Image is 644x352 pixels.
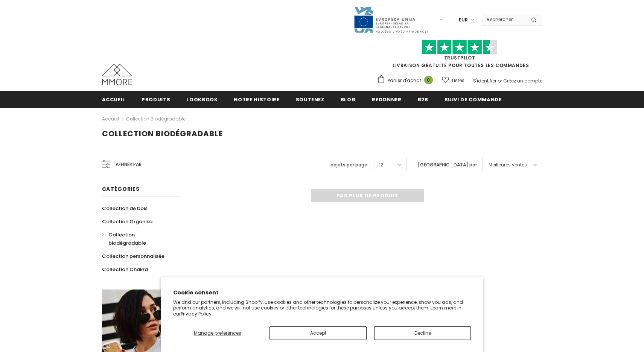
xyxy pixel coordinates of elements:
[102,202,148,215] a: Collection de bois
[489,161,527,169] span: Meilleures ventes
[142,96,170,103] span: Produits
[102,96,126,103] span: Accueil
[452,77,464,84] span: Listes
[377,43,542,69] span: LIVRAISON GRATUITE POUR TOUTES LES COMMANDES
[116,160,142,169] span: Affiner par
[102,205,148,212] span: Collection de bois
[374,326,471,340] button: Decline
[503,78,542,84] a: Créez un compte
[234,96,279,103] span: Notre histoire
[372,96,401,103] span: Redonner
[186,91,218,108] a: Lookbook
[445,96,502,103] span: Suivi de commande
[126,116,186,122] a: Collection biodégradable
[341,91,356,108] a: Blog
[186,96,218,103] span: Lookbook
[473,78,496,84] a: S'identifier
[108,231,146,247] span: Collection biodégradable
[377,75,437,86] a: Panier d'achat 0
[102,64,132,85] img: Cas MMORE
[173,326,262,340] button: Manage preferences
[459,16,468,24] span: EUR
[418,91,428,108] a: B2B
[296,96,324,103] span: soutenez
[372,91,401,108] a: Redonner
[269,326,366,340] button: Accept
[234,91,279,108] a: Notre histoire
[330,161,367,169] label: objets par page
[102,253,164,260] span: Collection personnalisée
[444,55,475,61] a: TrustPilot
[482,14,525,25] input: Search Site
[422,40,497,55] img: Faites confiance aux étoiles pilotes
[102,215,152,228] a: Collection Organika
[102,266,148,273] span: Collection Chakra
[296,91,324,108] a: soutenez
[498,78,502,84] span: or
[442,74,464,87] a: Listes
[173,299,471,317] p: We and our partners, including Shopify, use cookies and other technologies to personalize your ex...
[388,77,421,84] span: Panier d'achat
[379,161,383,169] span: 12
[418,96,428,103] span: B2B
[194,330,241,336] span: Manage preferences
[353,16,429,23] a: Javni Razpis
[181,311,212,317] a: Privacy Policy
[142,91,170,108] a: Produits
[173,289,471,297] h2: Cookie consent
[102,128,223,139] span: Collection biodégradable
[102,228,173,250] a: Collection biodégradable
[102,91,126,108] a: Accueil
[353,6,429,34] img: Javni Razpis
[102,250,164,263] a: Collection personnalisée
[341,96,356,103] span: Blog
[418,161,477,169] label: [GEOGRAPHIC_DATA] par
[102,218,152,225] span: Collection Organika
[102,114,119,123] a: Accueil
[102,263,148,276] a: Collection Chakra
[445,91,502,108] a: Suivi de commande
[424,76,433,84] span: 0
[102,185,140,193] span: Catégories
